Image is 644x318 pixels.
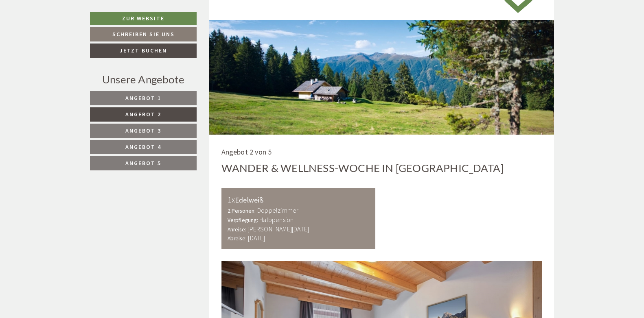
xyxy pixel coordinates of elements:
small: Verpflegung: [228,217,258,224]
span: Angebot 4 [125,143,161,150]
small: Anreise: [228,226,247,233]
img: wander-wellness-woche-in-suedtirol-De6-cwm-5915p.jpg [209,20,554,135]
small: 19:14 [13,40,129,46]
b: [PERSON_NAME][DATE] [248,225,309,233]
span: Angebot 3 [125,127,161,134]
b: 1x [228,194,235,205]
span: Angebot 1 [125,94,161,102]
span: Angebot 5 [125,159,161,167]
small: Abreise: [228,235,247,242]
b: Halbpension [259,216,294,224]
button: Senden [272,214,321,229]
span: Angebot 2 von 5 [221,147,272,157]
b: [DATE] [248,234,265,242]
small: 2 Personen: [228,207,256,214]
div: [GEOGRAPHIC_DATA] [13,24,129,30]
a: Zur Website [90,12,197,25]
div: Montag [142,7,178,20]
span: Angebot 2 [125,111,161,118]
div: Wander & Wellness-Woche in [GEOGRAPHIC_DATA] [221,161,504,176]
div: Unsere Angebote [90,72,197,87]
div: Edelweiß [228,194,370,206]
div: Guten Tag, wie können wir Ihnen helfen? [7,22,133,47]
a: Jetzt buchen [90,44,197,58]
b: Doppelzimmer [257,206,298,214]
a: Schreiben Sie uns [90,27,197,41]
